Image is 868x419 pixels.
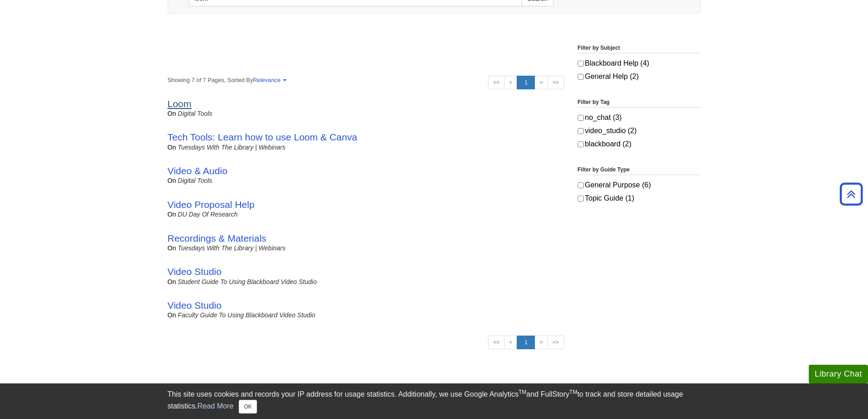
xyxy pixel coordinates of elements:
[578,74,584,80] input: General Help (2)
[239,400,257,414] button: Close
[178,278,317,285] a: Student Guide to Using Blackboard Video Studio
[168,132,357,142] a: Tech Tools: Learn how to use Loom & Canva
[547,76,564,89] a: >>
[168,177,176,184] span: on
[578,112,701,123] label: no_chat (3)
[578,44,701,53] legend: Filter by Subject
[534,76,548,89] a: >
[570,389,577,395] sup: TM
[534,336,548,349] a: >
[578,196,584,202] input: Topic Guide (1)
[178,144,285,151] a: Tuesdays with the Library | Webinars
[578,128,584,134] input: video_studio (2)
[168,389,701,414] div: This site uses cookies and records your IP address for usage statistics. Additionally, we use Goo...
[578,139,701,150] label: blackboard (2)
[168,110,176,117] span: on
[168,199,255,210] a: Video Proposal Help
[837,188,866,200] a: Back to Top
[488,336,564,349] ul: Search Pagination
[168,144,176,151] span: on
[519,389,526,395] sup: TM
[504,76,517,89] a: <
[178,244,285,252] a: Tuesdays with the Library | Webinars
[578,71,701,82] label: General Help (2)
[253,77,285,83] a: Relevance
[578,115,584,121] input: no_chat (3)
[488,76,564,89] ul: Search Pagination
[178,311,315,319] a: Faculty Guide to Using Blackboard Video Studio
[168,76,564,84] strong: Showing 7 of 7 Pages, Sorted By
[578,193,701,204] label: Topic Guide (1)
[547,336,564,349] a: >>
[168,300,222,310] a: Video Studio
[168,211,176,218] span: on
[197,402,233,410] a: Read More
[168,278,176,285] span: on
[517,336,535,349] a: 1
[578,98,701,108] legend: Filter by Tag
[178,211,237,218] a: DU Day of Research
[168,244,176,252] span: on
[578,141,584,147] input: blackboard (2)
[578,125,701,136] label: video_studio (2)
[809,365,868,383] button: Library Chat
[168,166,228,176] a: Video & Audio
[168,233,267,243] a: Recordings & Materials
[578,180,701,191] label: General Purpose (6)
[578,182,584,188] input: General Purpose (6)
[578,61,584,67] input: Blackboard Help (4)
[504,336,517,349] a: <
[168,98,192,109] a: Loom
[578,58,701,69] label: Blackboard Help (4)
[578,166,701,175] legend: Filter by Guide Type
[178,177,212,184] a: Digital Tools
[168,311,176,319] span: on
[178,110,212,117] a: Digital Tools
[168,266,222,277] a: Video Studio
[517,76,535,89] a: 1
[488,336,504,349] a: <<
[488,76,504,89] a: <<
